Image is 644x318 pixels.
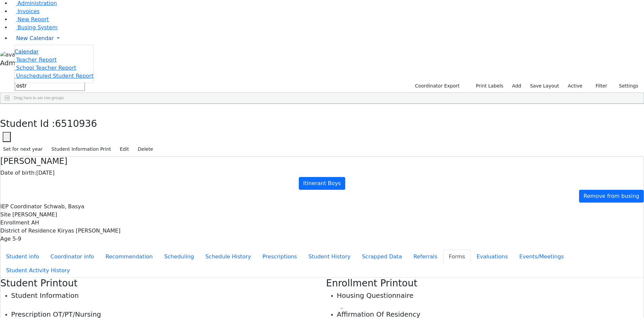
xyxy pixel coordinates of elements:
[408,250,443,264] button: Referrals
[117,144,132,154] button: Edit
[303,250,356,264] button: Student History
[0,278,318,289] h3: Student Printout
[11,16,49,23] a: New Report
[16,65,76,71] span: School Teacher Report
[16,73,94,79] span: Unscheduled Student Report
[587,81,610,91] button: Filter
[16,35,54,41] span: New Calendar
[200,250,257,264] button: Schedule History
[299,177,345,190] a: Itinerant Boys
[443,250,471,264] button: Forms
[468,81,506,91] button: Print Labels
[0,203,42,211] label: IEP Coordinator
[44,203,84,210] span: Schwab, Basya
[31,219,39,226] span: AH
[15,81,85,91] input: Search
[0,156,644,166] h4: [PERSON_NAME]
[0,211,11,219] label: Site
[337,291,644,299] h5: Housing Questionnaire
[0,227,56,235] label: District of Residence
[48,144,114,154] button: Student Information Print
[14,45,94,83] ul: Therapy Report
[17,8,40,14] span: Invoices
[17,24,58,31] span: Busing System
[410,81,463,91] button: Coordinator Export
[11,32,644,45] a: New Calendar
[509,81,524,91] a: Add
[579,190,644,203] a: Remove from busing
[17,16,49,23] span: New Report
[326,278,644,289] h3: Enrollment Printout
[14,73,94,79] a: Unscheduled Student Report
[16,57,57,63] span: Teacher Report
[0,169,36,177] label: Date of birth:
[471,250,513,264] button: Evaluations
[11,8,40,14] a: Invoices
[0,169,644,177] div: [DATE]
[0,263,76,278] button: Student Activity History
[135,144,156,154] button: Delete
[527,81,562,91] button: Save Layout
[100,250,158,264] button: Recommendation
[0,235,11,243] label: Age
[14,57,57,63] a: Teacher Report
[356,250,408,264] button: Scrapped Data
[583,193,639,199] span: Remove from busing
[58,227,120,234] span: Kiryas [PERSON_NAME]
[11,24,58,31] a: Busing System
[610,81,641,91] button: Settings
[257,250,303,264] button: Prescriptions
[12,236,21,242] span: 5-9
[11,291,318,299] h5: Student Information
[565,81,585,91] label: Active
[158,250,200,264] button: Scheduling
[0,219,30,227] label: Enrollment
[0,250,45,264] button: Student info
[14,96,64,100] span: Drag here to set row groups
[14,48,39,56] a: Calendar
[12,211,57,218] span: [PERSON_NAME]
[55,118,97,129] span: 6510936
[45,250,100,264] button: Coordinator info
[14,48,39,55] span: Calendar
[14,65,76,71] a: School Teacher Report
[513,250,569,264] button: Events/Meetings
